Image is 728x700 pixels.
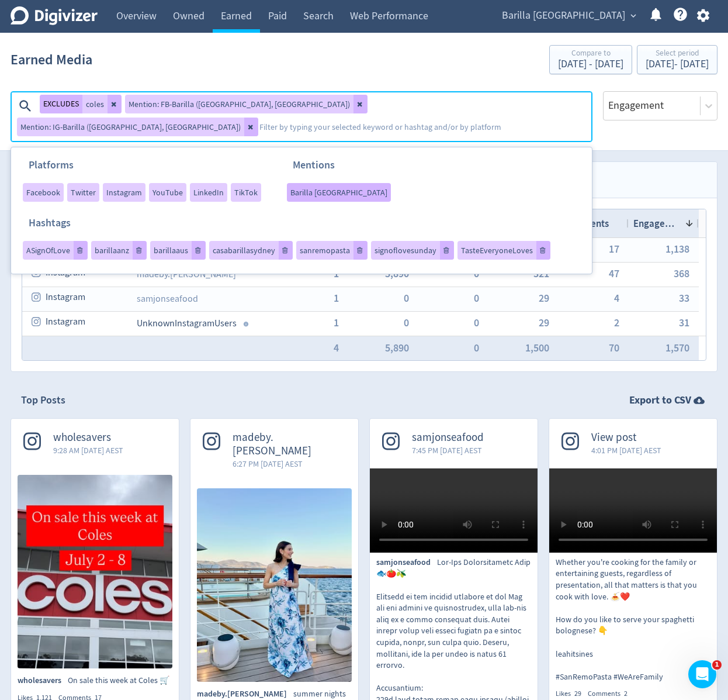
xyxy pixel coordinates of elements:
span: 1 [712,660,722,670]
span: 1,500 [525,343,549,353]
div: Compare to [558,49,623,59]
span: Engagement [633,217,680,230]
span: samjonseafood [412,431,484,444]
h3: Platforms [11,158,261,183]
button: 33 [679,293,689,304]
span: 6:27 PM [DATE] AEST [233,458,346,470]
div: [DATE] - [DATE] [646,59,709,70]
button: 0 [404,293,409,304]
strong: Export to CSV [629,393,691,408]
button: 29 [539,318,549,328]
span: 2 [624,689,628,698]
button: 4 [334,343,339,353]
div: Comments [588,689,634,699]
button: 0 [474,293,479,304]
span: Unknown Instagram Users [137,318,237,329]
p: Whether you're cooking for the family or entertaining guests, regardless of presentation, all tha... [556,557,710,683]
button: 1 [334,293,339,304]
span: barillaaus [154,246,188,254]
span: TasteEveryoneLoves [461,246,533,254]
button: EXCLUDES [40,95,82,113]
span: samjonseafood [376,557,437,568]
span: 29 [574,689,581,698]
button: 0 [474,343,479,353]
h3: Hashtags [11,216,550,241]
img: summer nights in @_astonstudio & @rogervivier 🩵 #greece #eurosummer #ootd #fitcheck #travel #trav... [197,488,352,682]
span: 7:45 PM [DATE] AEST [412,444,484,456]
span: ASignOfLove [26,246,70,254]
span: 9:28 AM [DATE] AEST [53,444,123,456]
button: 1 [334,318,339,328]
svg: instagram [32,292,42,302]
h3: Mentions [275,158,391,183]
button: 0 [404,318,409,328]
div: Likes [556,689,588,699]
button: 368 [674,268,689,279]
div: Select period [646,49,709,59]
span: 17 [609,244,619,254]
span: View post [591,431,661,444]
span: barillaanz [95,246,129,254]
span: 1,570 [665,343,689,353]
img: On sale this week at Coles 🛒 [18,475,172,668]
button: 5,890 [385,268,409,279]
span: Instagram [46,286,85,309]
span: wholesavers [53,431,123,444]
div: [DATE] - [DATE] [558,59,623,70]
button: 4 [614,293,619,304]
span: Facebook [26,188,60,196]
button: Select period[DATE]- [DATE] [637,45,717,74]
button: 2 [614,318,619,328]
button: 0 [474,268,479,279]
span: TikTok [234,188,258,196]
span: Barilla [GEOGRAPHIC_DATA] [502,6,625,25]
button: Compare to[DATE] - [DATE] [549,45,632,74]
button: 1 [334,268,339,279]
button: 0 [474,318,479,328]
span: wholesavers [18,675,68,687]
span: Mention: FB-Barilla ([GEOGRAPHIC_DATA], [GEOGRAPHIC_DATA]) [129,100,350,108]
button: 47 [609,268,619,279]
span: coles [86,100,104,108]
a: madeby.[PERSON_NAME] [137,268,236,280]
button: 5,890 [385,343,409,353]
span: sanremopasta [300,246,350,254]
h1: Earned Media [11,41,92,78]
span: LinkedIn [193,188,224,196]
button: 70 [609,343,619,353]
span: YouTube [152,188,183,196]
span: signoflovesunday [375,246,436,254]
iframe: Intercom live chat [688,660,716,688]
span: 4:01 PM [DATE] AEST [591,444,661,456]
span: Barilla [GEOGRAPHIC_DATA] [290,188,387,196]
a: View post4:01 PM [DATE] AESTWhether you're cooking for the family or entertaining guests, regardl... [549,419,717,699]
p: On sale this week at Coles 🛒 [18,675,172,687]
span: Mention: IG-Barilla ([GEOGRAPHIC_DATA], [GEOGRAPHIC_DATA]) [20,123,241,131]
span: madeby.[PERSON_NAME] [233,431,346,458]
button: 29 [539,293,549,304]
span: Instagram [106,188,142,196]
a: samjonseafood [137,293,198,305]
span: expand_more [628,11,639,21]
span: madeby.[PERSON_NAME] [197,688,293,700]
button: 1,138 [665,244,689,254]
button: 321 [533,268,549,279]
